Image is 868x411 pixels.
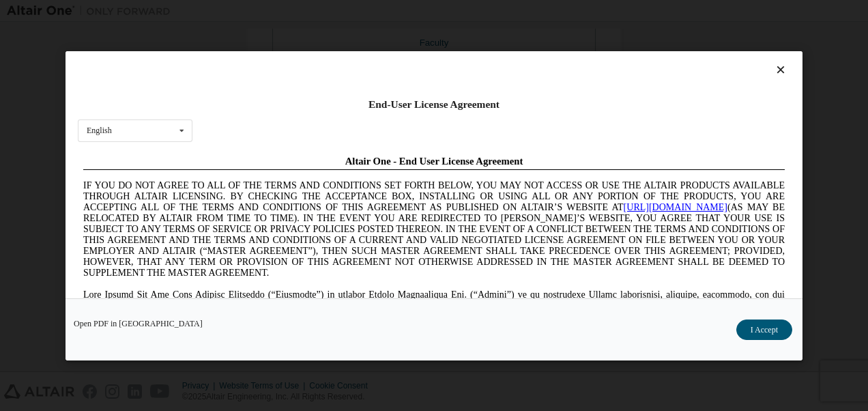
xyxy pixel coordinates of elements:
a: [URL][DOMAIN_NAME] [546,52,650,62]
span: Lore Ipsumd Sit Ame Cons Adipisc Elitseddo (“Eiusmodte”) in utlabor Etdolo Magnaaliqua Eni. (“Adm... [5,139,707,237]
button: I Accept [736,319,792,339]
div: English [87,126,112,134]
div: End-User License Agreement [78,98,790,111]
span: IF YOU DO NOT AGREE TO ALL OF THE TERMS AND CONDITIONS SET FORTH BELOW, YOU MAY NOT ACCESS OR USE... [5,30,707,128]
span: Altair One - End User License Agreement [267,5,446,16]
a: Open PDF in [GEOGRAPHIC_DATA] [74,319,203,327]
